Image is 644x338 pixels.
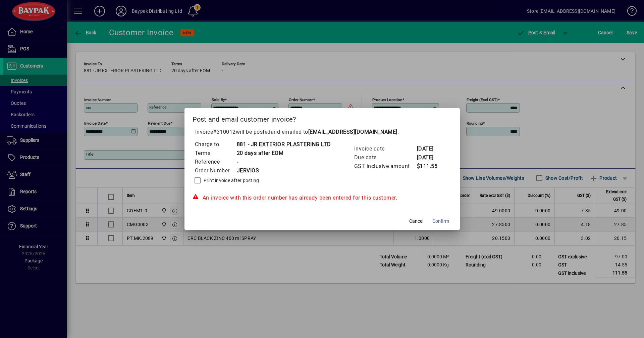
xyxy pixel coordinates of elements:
[354,162,417,171] td: GST inclusive amount
[354,144,417,153] td: Invoice date
[432,218,449,225] span: Confirm
[236,140,331,149] td: 881 - JR EXTERIOR PLASTERING LTD
[195,166,236,175] td: Order Number
[236,158,331,166] td: -
[308,129,397,135] b: [EMAIL_ADDRESS][DOMAIN_NAME]
[195,149,236,158] td: Terms
[236,149,331,158] td: 20 days after EOM
[417,162,443,171] td: $111.55
[202,177,259,184] label: Print invoice after posting
[354,153,417,162] td: Due date
[417,144,443,153] td: [DATE]
[193,128,452,136] p: Invoice will be posted .
[406,215,427,227] button: Cancel
[195,158,236,166] td: Reference
[409,218,423,225] span: Cancel
[195,140,236,149] td: Charge to
[417,153,443,162] td: [DATE]
[271,129,397,135] span: and emailed to
[236,166,331,175] td: JERVIOS
[213,129,236,135] span: #310012
[184,108,460,128] h2: Post and email customer invoice?
[193,194,452,202] div: An invoice with this order number has already been entered for this customer.
[430,215,452,227] button: Confirm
